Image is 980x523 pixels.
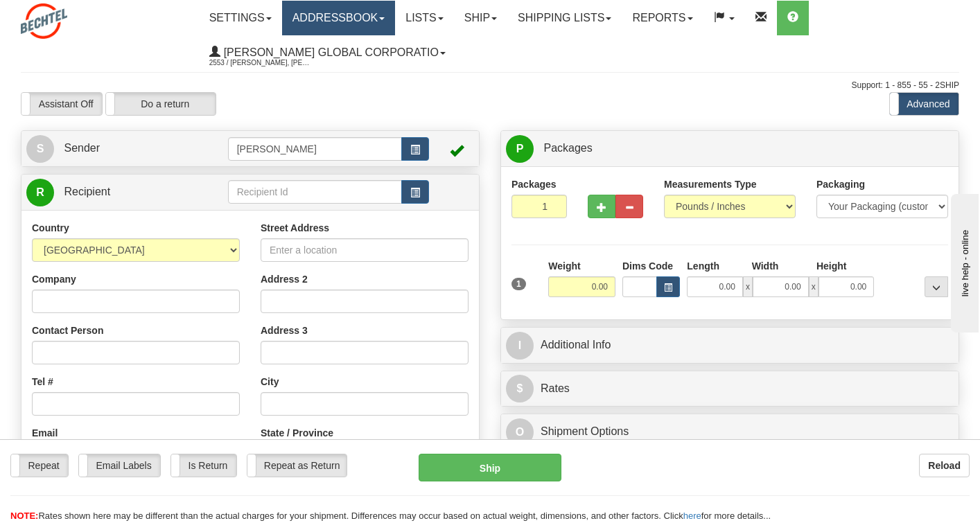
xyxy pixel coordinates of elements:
[454,1,507,35] a: Ship
[32,272,76,286] label: Company
[228,180,403,204] input: Recipient Id
[261,238,469,262] input: Enter a location
[507,1,622,35] a: Shipping lists
[506,332,534,360] span: I
[890,93,959,115] label: Advanced
[64,142,100,154] span: Sender
[395,1,453,35] a: Lists
[26,179,54,206] span: R
[506,375,954,403] a: $Rates
[687,259,719,273] label: Length
[282,1,396,35] a: Addressbook
[506,135,534,163] span: P
[925,276,948,297] div: ...
[247,454,347,477] label: Repeat as Return
[664,177,757,191] label: Measurements Type
[511,278,526,290] span: 1
[220,46,439,58] span: [PERSON_NAME] Global Corporatio
[948,190,979,332] iframe: chat widget
[10,12,128,22] div: live help - online
[26,134,228,163] a: S Sender
[32,221,69,235] label: Country
[548,259,580,273] label: Weight
[10,511,38,521] span: NOTE:
[228,137,403,161] input: Sender Id
[743,276,753,297] span: x
[199,1,282,35] a: Settings
[171,454,236,477] label: Is Return
[506,418,954,446] a: OShipment Options
[79,454,160,477] label: Email Labels
[106,93,216,115] label: Do a return
[32,323,103,337] label: Contact Person
[506,134,954,163] a: P Packages
[11,454,68,477] label: Repeat
[64,186,110,197] span: Recipient
[261,221,329,235] label: Street Address
[26,135,54,163] span: S
[26,178,205,206] a: R Recipient
[261,375,279,389] label: City
[21,80,959,91] div: Support: 1 - 855 - 55 - 2SHIP
[506,375,534,402] span: $
[816,259,847,273] label: Height
[21,93,102,115] label: Assistant Off
[928,460,961,471] b: Reload
[209,56,313,70] span: 2553 / [PERSON_NAME], [PERSON_NAME]
[506,418,534,446] span: O
[809,276,819,297] span: x
[21,3,67,39] img: logo2553.jpg
[32,375,53,389] label: Tel #
[683,511,701,521] a: here
[261,272,308,286] label: Address 2
[919,454,970,477] button: Reload
[752,259,779,273] label: Width
[622,1,703,35] a: Reports
[816,177,865,191] label: Packaging
[32,426,58,440] label: Email
[199,35,456,70] a: [PERSON_NAME] Global Corporatio 2553 / [PERSON_NAME], [PERSON_NAME]
[511,177,557,191] label: Packages
[506,331,954,360] a: IAdditional Info
[419,454,561,481] button: Ship
[622,259,673,273] label: Dims Code
[261,323,308,337] label: Address 3
[261,426,333,440] label: State / Province
[543,142,592,154] span: Packages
